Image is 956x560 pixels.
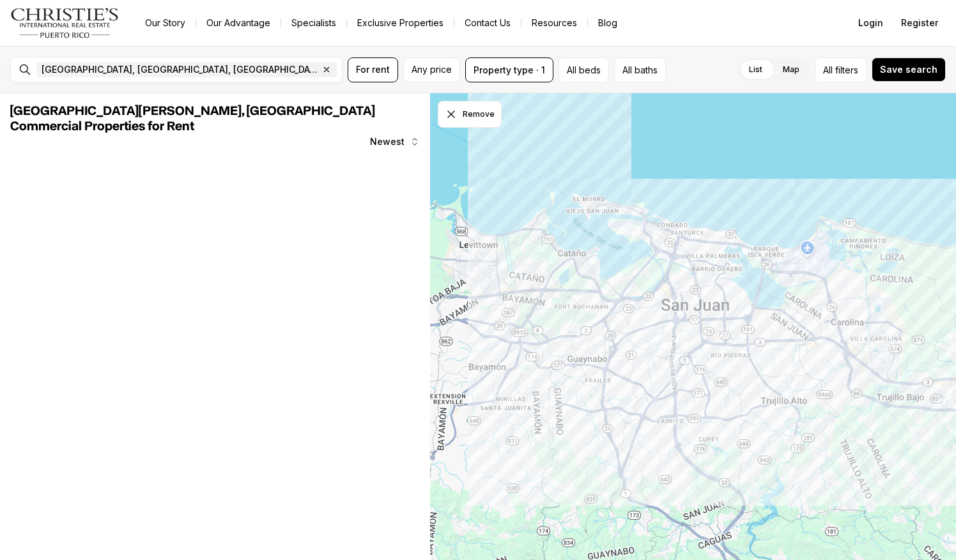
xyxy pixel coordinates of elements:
label: Map [773,58,810,81]
span: [GEOGRAPHIC_DATA], [GEOGRAPHIC_DATA], [GEOGRAPHIC_DATA] [42,64,319,75]
a: Resources [521,14,587,32]
button: All baths [614,57,666,82]
span: All [823,63,833,77]
button: Allfilters [815,57,867,82]
span: Login [858,18,883,28]
a: Exclusive Properties [347,14,454,32]
button: Property type · 1 [465,57,553,82]
a: Blog [588,14,628,32]
button: Dismiss drawing [438,101,502,128]
button: For rent [348,57,398,82]
button: Login [851,10,891,36]
a: Our Story [135,14,196,32]
span: For rent [356,64,390,75]
span: Newest [370,137,405,147]
button: Newest [362,129,428,155]
button: Register [893,10,946,36]
button: Save search [872,57,946,82]
span: Register [901,18,938,28]
span: Save search [880,64,937,75]
button: All beds [559,57,609,82]
span: filters [835,63,858,77]
button: Any price [403,57,460,82]
img: logo [10,8,119,38]
a: Specialists [281,14,346,32]
span: [GEOGRAPHIC_DATA][PERSON_NAME], [GEOGRAPHIC_DATA] Commercial Properties for Rent [10,105,375,133]
label: List [739,58,773,81]
a: Our Advantage [196,14,281,32]
span: Any price [412,64,452,75]
button: Contact Us [454,14,521,32]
